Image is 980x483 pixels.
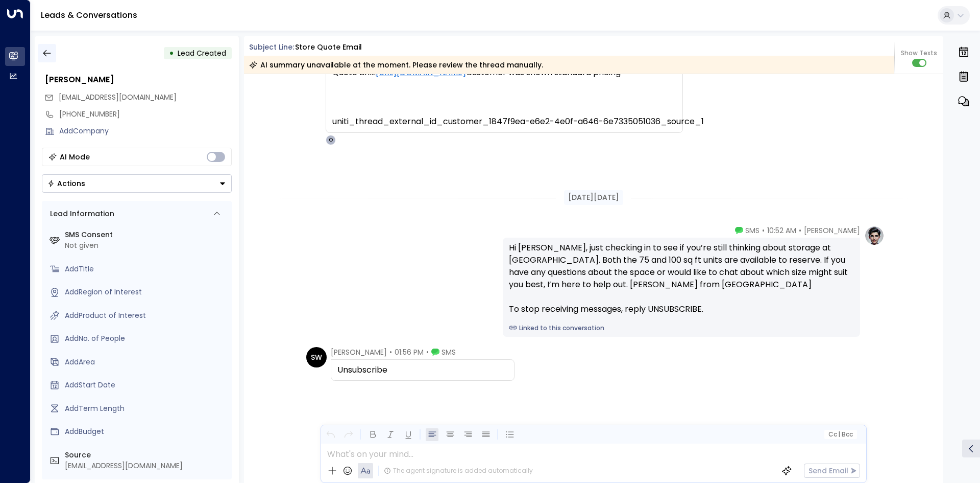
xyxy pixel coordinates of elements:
[65,310,228,321] div: AddProduct of Interest
[442,347,456,357] span: SMS
[564,190,623,205] div: [DATE][DATE]
[47,179,85,188] div: Actions
[59,109,232,120] div: [PHONE_NUMBER]
[65,380,228,390] div: AddStart Date
[426,347,429,357] span: •
[46,209,114,219] div: Lead Information
[65,426,228,437] div: AddBudget
[169,44,174,62] div: •
[42,174,232,193] button: Actions
[45,74,232,86] div: [PERSON_NAME]
[65,333,228,344] div: AddNo. of People
[384,466,533,475] div: The agent signature is added automatically
[65,357,228,367] div: AddArea
[178,48,226,58] span: Lead Created
[331,347,387,357] span: [PERSON_NAME]
[59,92,177,102] span: [EMAIL_ADDRESS][DOMAIN_NAME]
[306,347,327,367] div: SW
[65,264,228,274] div: AddTitle
[42,174,232,193] div: Button group with a nested menu
[745,225,759,236] span: SMS
[864,225,885,246] img: profile-logo.png
[762,225,765,236] span: •
[65,229,228,240] label: SMS Consent
[59,126,232,136] div: AddCompany
[838,431,840,438] span: |
[901,49,937,58] span: Show Texts
[324,428,337,441] button: Undo
[824,430,856,440] button: Cc|Bcc
[828,431,852,438] span: Cc Bcc
[65,287,228,297] div: AddRegion of Interest
[65,240,228,251] div: Not given
[804,225,860,236] span: [PERSON_NAME]
[509,242,854,315] div: Hi [PERSON_NAME], just checking in to see if you’re still thinking about storage at [GEOGRAPHIC_D...
[395,347,424,357] span: 01:56 PM
[41,9,137,21] a: Leads & Conversations
[326,135,336,145] div: O
[59,92,177,103] span: info@alteredskin.org
[65,403,228,414] div: AddTerm Length
[767,225,796,236] span: 10:52 AM
[295,42,362,53] div: Store Quote Email
[342,428,355,441] button: Redo
[249,42,294,52] span: Subject Line:
[799,225,801,236] span: •
[389,347,392,357] span: •
[65,461,228,471] div: [EMAIL_ADDRESS][DOMAIN_NAME]
[249,60,543,70] div: AI summary unavailable at the moment. Please review the thread manually.
[60,152,90,162] div: AI Mode
[65,450,228,461] label: Source
[509,324,854,333] a: Linked to this conversation
[337,364,508,376] div: Unsubscribe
